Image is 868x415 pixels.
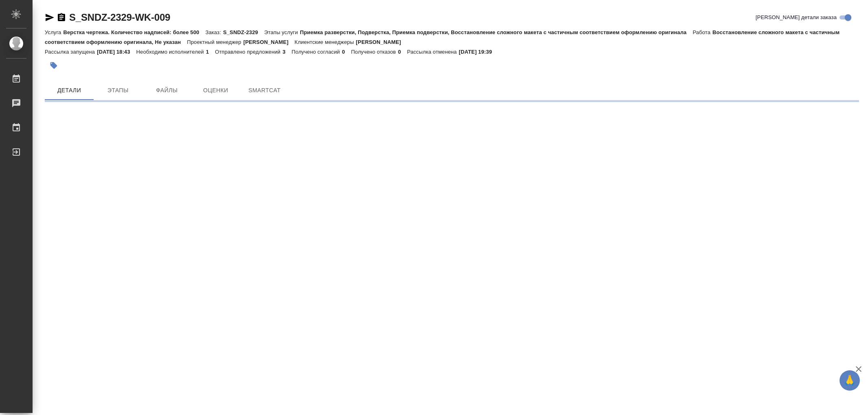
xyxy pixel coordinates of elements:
[206,29,223,35] p: Заказ:
[69,12,170,23] a: S_SNDZ-2329-WK-009
[147,85,186,96] span: Файлы
[57,13,66,22] button: Скопировать ссылку
[756,13,837,22] span: [PERSON_NAME] детали заказа
[264,29,300,35] p: Этапы услуги
[245,85,284,96] span: SmartCat
[136,49,206,55] p: Необходимо исполнителей
[187,39,243,45] p: Проектный менеджер
[206,49,215,55] p: 1
[97,49,136,55] p: [DATE] 18:43
[407,49,459,55] p: Рассылка отменена
[282,49,291,55] p: 3
[459,49,498,55] p: [DATE] 19:39
[98,85,138,96] span: Этапы
[351,49,398,55] p: Получено отказов
[45,29,63,35] p: Услуга
[398,49,407,55] p: 0
[45,56,63,74] button: Добавить тэг
[843,372,857,389] span: 🙏
[295,39,356,45] p: Клиентские менеджеры
[196,85,235,96] span: Оценки
[356,39,407,45] p: [PERSON_NAME]
[342,49,351,55] p: 0
[45,13,55,22] button: Скопировать ссылку для ЯМессенджера
[50,85,89,96] span: Детали
[243,39,295,45] p: [PERSON_NAME]
[292,49,342,55] p: Получено согласий
[840,370,860,391] button: 🙏
[300,29,693,35] p: Приемка разверстки, Подверстка, Приемка подверстки, Восстановление сложного макета с частичным со...
[215,49,282,55] p: Отправлено предложений
[63,29,205,35] p: Верстка чертежа. Количество надписей: более 500
[693,29,713,35] p: Работа
[223,29,264,35] p: S_SNDZ-2329
[45,49,97,55] p: Рассылка запущена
